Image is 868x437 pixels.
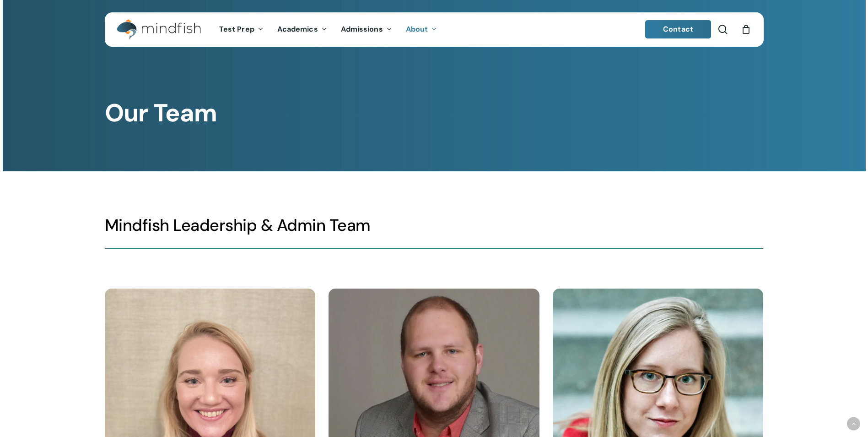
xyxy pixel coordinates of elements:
h1: Our Team [105,98,763,128]
nav: Main Menu [212,12,444,47]
a: Cart [741,24,751,34]
span: Academics [277,24,318,34]
header: Main Menu [105,12,764,47]
a: Test Prep [212,26,270,33]
span: Admissions [341,24,383,34]
a: Admissions [334,26,399,33]
h3: Mindfish Leadership & Admin Team [105,215,763,236]
a: About [399,26,444,33]
iframe: Chatbot [661,369,855,424]
span: Test Prep [219,24,254,34]
a: Contact [645,20,711,38]
span: About [406,24,428,34]
a: Academics [270,26,334,33]
span: Contact [663,24,693,34]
